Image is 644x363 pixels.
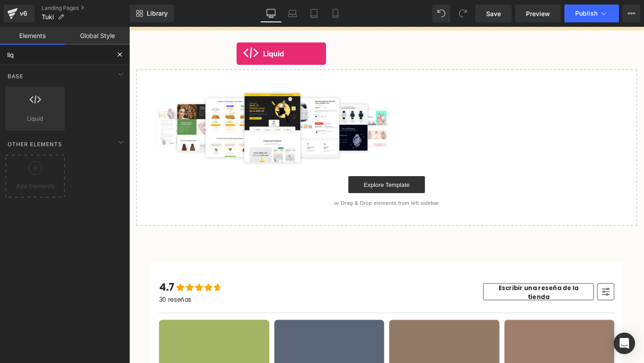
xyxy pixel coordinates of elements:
span: Tuki [42,13,54,21]
button: More [623,4,640,22]
a: Tablet [303,4,325,22]
div: v6 [18,8,29,19]
a: Explore Template [230,157,311,175]
a: Laptop [282,4,303,22]
a: Preview [515,4,561,22]
span: Preview [526,9,550,18]
span: Library [147,9,168,17]
div: Open Intercom Messenger [614,333,635,354]
p: or Drag & Drop elements from left sidebar [21,182,520,188]
a: Landing Pages [42,4,130,12]
a: Mobile [325,4,346,22]
button: Undo [432,4,450,22]
button: Redo [454,4,472,22]
button: Publish [564,4,619,22]
span: Other Elements [7,140,63,148]
span: Publish [575,10,597,17]
a: New Library [130,4,174,22]
button: Escribir una reseña de la tienda [372,270,488,287]
a: v6 [4,4,34,22]
p: 30 reseñas [31,282,65,291]
span: Base [7,72,24,80]
span: Liquid [8,114,62,123]
span: 4.7 [31,266,48,281]
span: Add Elements [8,181,63,191]
a: Global Style [65,27,130,45]
span: Save [486,9,501,18]
a: Desktop [260,4,282,22]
